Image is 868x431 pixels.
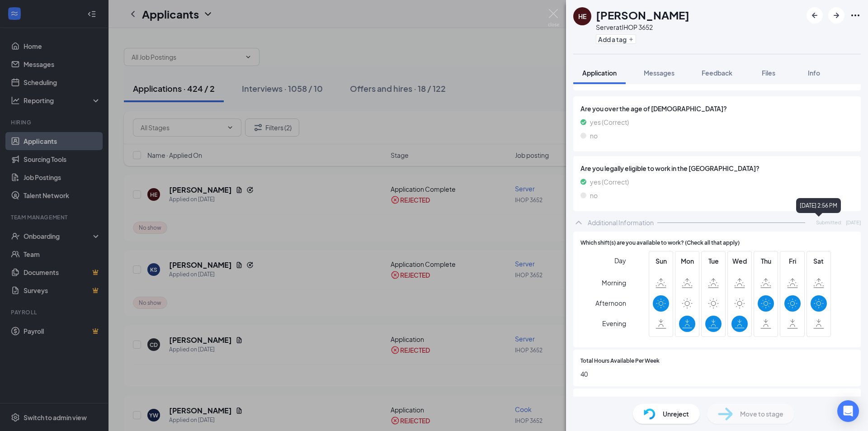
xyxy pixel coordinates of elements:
span: Feedback [702,69,732,77]
button: ArrowLeftNew [807,7,823,24]
span: Day [614,256,626,265]
span: Fri [784,256,801,266]
span: Morning [602,275,626,291]
span: Sun [653,256,669,266]
svg: ChevronUp [573,217,584,228]
button: ArrowRight [828,7,844,24]
span: [DATE] [846,218,861,226]
span: Move to stage [740,409,783,419]
span: Have you previously worked for IHOP? [580,396,680,404]
span: Unreject [663,409,689,419]
div: [DATE] 2:56 PM [796,198,841,213]
span: Tue [705,256,722,266]
span: Application [582,69,617,77]
span: Are you legally eligible to work in the [GEOGRAPHIC_DATA]? [580,163,854,173]
span: 40 [580,369,854,379]
svg: ArrowLeftNew [809,10,820,21]
span: Mon [679,256,695,266]
span: yes (Correct) [590,117,629,127]
span: Info [808,69,820,77]
span: Files [762,69,775,77]
svg: Plus [628,37,634,42]
div: Server at IHOP 3652 [596,23,689,32]
span: Wed [731,256,748,266]
span: Total Hours Available Per Week [580,357,660,365]
span: no [590,131,598,141]
span: Are you over the age of [DEMOGRAPHIC_DATA]? [580,104,854,114]
span: Submitted: [816,218,842,226]
span: Messages [644,69,675,77]
span: Sat [811,256,827,266]
span: Thu [758,256,774,266]
button: PlusAdd a tag [596,34,636,44]
div: Open Intercom Messenger [837,400,859,422]
div: Additional Information [588,218,654,227]
svg: Ellipses [850,10,861,21]
div: HE [578,12,586,21]
h1: [PERSON_NAME] [596,7,689,23]
span: no [590,190,598,200]
span: Afternoon [595,295,626,311]
span: yes (Correct) [590,177,629,187]
svg: ArrowRight [831,10,842,21]
span: Evening [602,315,626,332]
span: Which shift(s) are you available to work? (Check all that apply) [580,239,740,247]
